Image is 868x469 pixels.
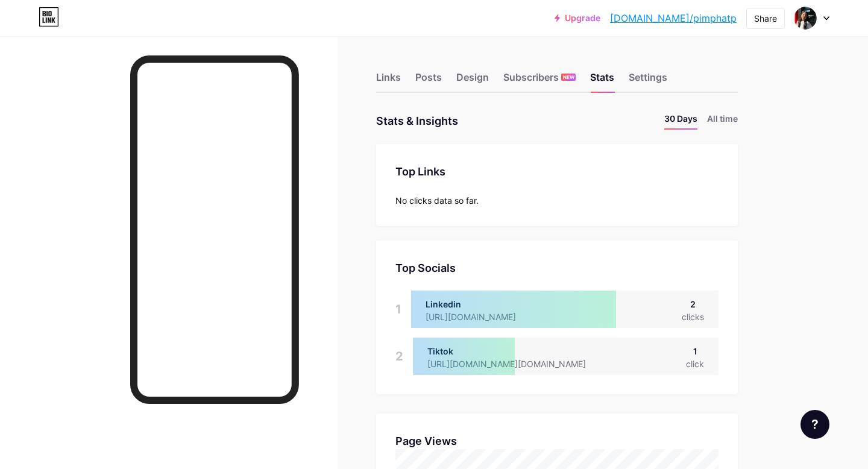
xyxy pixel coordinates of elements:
a: Upgrade [555,13,600,23]
div: 2 [682,298,704,310]
div: Design [456,70,489,92]
div: Stats [590,70,614,92]
div: 2 [395,338,403,375]
div: clicks [682,310,704,323]
div: 1 [686,345,704,357]
li: All time [707,112,738,130]
div: [URL][DOMAIN_NAME][DOMAIN_NAME] [427,357,605,370]
div: 1 [395,291,401,328]
div: Settings [629,70,667,92]
div: Tiktok [427,345,605,357]
div: Top Socials [395,260,719,276]
div: Top Links [395,163,719,180]
div: Links [376,70,401,92]
div: No clicks data so far. [395,194,719,207]
div: Stats & Insights [376,112,458,130]
img: Pimphat Paisopa [794,7,817,30]
li: 30 Days [664,112,697,130]
div: Share [754,12,777,25]
div: click [686,357,704,370]
div: Posts [415,70,442,92]
a: [DOMAIN_NAME]/pimphatp [610,11,737,25]
span: NEW [563,74,574,81]
div: Page Views [395,433,719,449]
div: Subscribers [503,70,576,92]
